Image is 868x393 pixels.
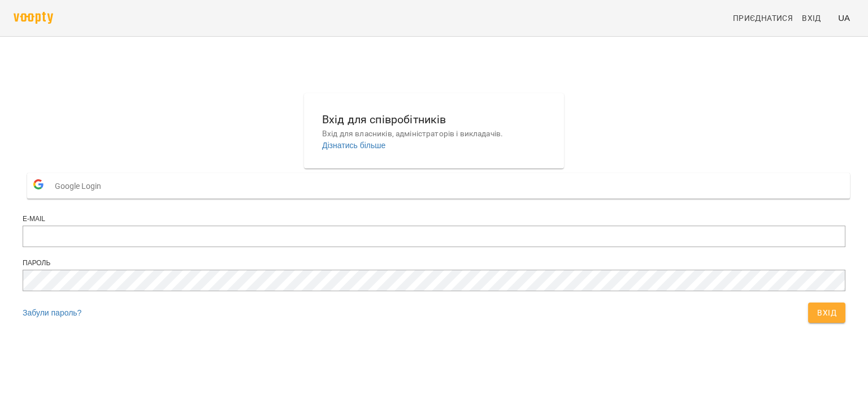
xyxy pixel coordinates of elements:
[838,12,850,24] span: UA
[313,102,555,160] button: Вхід для співробітниківВхід для власників, адміністраторів і викладачів.Дізнатись більше
[802,11,821,25] span: Вхід
[23,214,845,224] div: E-mail
[14,12,53,24] img: voopty.png
[55,175,107,197] span: Google Login
[322,141,385,150] a: Дізнатись більше
[817,306,836,319] span: Вхід
[834,7,854,28] button: UA
[23,308,81,317] a: Забули пароль?
[733,11,793,25] span: Приєднатися
[322,111,546,128] h6: Вхід для співробітників
[322,128,546,140] p: Вхід для власників, адміністраторів і викладачів.
[23,258,845,268] div: Пароль
[27,173,850,198] button: Google Login
[797,8,834,28] a: Вхід
[728,8,797,28] a: Приєднатися
[808,303,845,323] button: Вхід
